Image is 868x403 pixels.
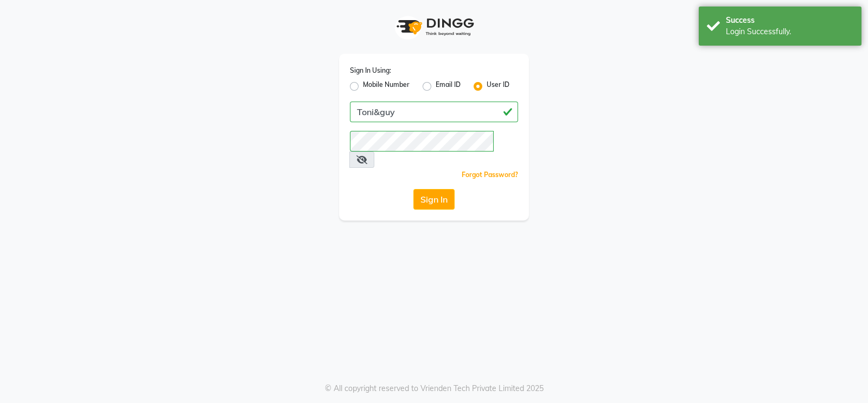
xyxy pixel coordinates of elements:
a: Forgot Password? [462,171,518,179]
label: User ID [487,80,509,93]
input: Username [350,131,494,152]
div: Login Successfully. [726,26,853,37]
div: Success [726,15,853,26]
button: Sign In [413,189,455,210]
input: Username [350,102,518,122]
img: logo1.svg [391,11,477,43]
label: Mobile Number [363,80,410,93]
label: Email ID [436,80,461,93]
label: Sign In Using: [350,66,391,75]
